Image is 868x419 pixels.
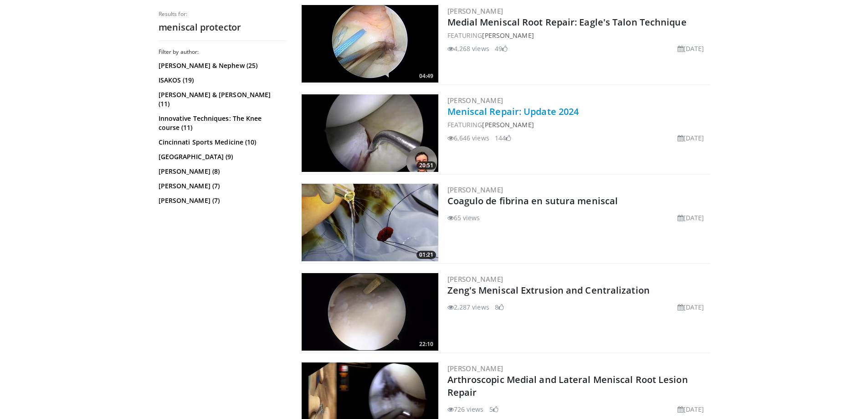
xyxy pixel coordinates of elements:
[416,251,436,259] span: 01:21
[302,94,438,172] a: 20:51
[447,120,708,129] div: FEATURING
[159,21,286,33] h2: meniscal protector
[159,138,284,147] a: Cincinnati Sports Medicine (10)
[678,213,704,222] li: [DATE]
[447,96,503,105] a: [PERSON_NAME]
[447,404,484,414] li: 726 views
[447,6,503,16] a: [PERSON_NAME]
[447,302,489,312] li: 2,287 views
[678,302,704,312] li: [DATE]
[159,114,284,132] a: Innovative Techniques: The Knee course (11)
[302,273,438,351] a: 22:10
[302,184,438,261] a: 01:21
[159,167,284,176] a: [PERSON_NAME] (8)
[447,185,503,194] a: [PERSON_NAME]
[447,213,480,222] li: 65 views
[302,5,438,83] a: 04:49
[302,184,438,261] img: 340d008d-b368-4259-94fa-f2fa8b6378f0.300x170_q85_crop-smart_upscale.jpg
[495,133,511,143] li: 144
[489,404,498,414] li: 5
[302,273,438,351] img: 9fce664a-6136-40ad-8233-9db11d2db1b5.300x170_q85_crop-smart_upscale.jpg
[447,373,688,398] a: Arthroscopic Medial and Lateral Meniscal Root Lesion Repair
[416,340,436,348] span: 22:10
[447,284,650,296] a: Zeng's Meniscal Extrusion and Centralization
[159,10,286,18] p: Results for:
[495,302,504,312] li: 8
[302,94,438,172] img: 106a3a39-ec7f-4e65-a126-9a23cf1eacd5.300x170_q85_crop-smart_upscale.jpg
[447,133,489,143] li: 6,646 views
[678,133,704,143] li: [DATE]
[159,48,286,56] h3: Filter by author:
[159,181,284,191] a: [PERSON_NAME] (7)
[159,152,284,161] a: [GEOGRAPHIC_DATA] (9)
[447,274,503,284] a: [PERSON_NAME]
[159,196,284,205] a: [PERSON_NAME] (7)
[482,120,534,129] a: [PERSON_NAME]
[447,44,489,53] li: 4,268 views
[447,364,503,373] a: [PERSON_NAME]
[159,76,284,85] a: ISAKOS (19)
[482,31,534,40] a: [PERSON_NAME]
[678,404,704,414] li: [DATE]
[447,195,618,207] a: Coagulo de fibrina en sutura meniscal
[495,44,508,53] li: 49
[447,31,708,40] div: FEATURING
[447,105,579,118] a: Meniscal Repair: Update 2024
[159,61,284,70] a: [PERSON_NAME] & Nephew (25)
[416,161,436,170] span: 20:51
[159,90,284,109] a: [PERSON_NAME] & [PERSON_NAME] (11)
[302,5,438,83] img: 3976f46e-216c-4ad8-97f0-5071331d5da4.300x170_q85_crop-smart_upscale.jpg
[447,16,687,28] a: Medial Meniscal Root Repair: Eagle's Talon Technique
[416,72,436,80] span: 04:49
[678,44,704,53] li: [DATE]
